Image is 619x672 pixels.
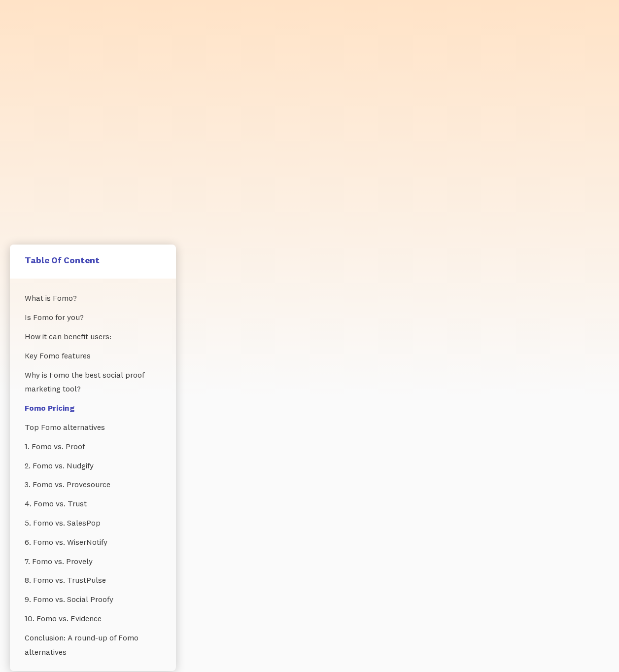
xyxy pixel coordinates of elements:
[25,403,75,413] strong: Fomo Pricing
[25,346,161,365] a: Key Fomo features
[25,418,161,437] a: Top Fomo alternatives
[25,513,161,532] a: 5. Fomo vs. SalesPop
[25,494,161,513] a: 4. Fomo vs. Trust
[25,475,161,494] a: 3. Fomo vs. Provesource
[25,437,161,456] a: 1. Fomo vs. Proof
[25,628,161,662] a: Conclusion: A round-up of Fomo alternatives
[25,609,161,628] a: 10. Fomo vs. Evidence
[25,570,161,590] a: 8. Fomo vs. TrustPulse
[25,552,161,571] a: 7. Fomo vs. Provely
[25,288,161,308] a: What is Fomo?
[25,398,161,418] a: Fomo Pricing
[25,532,161,552] a: 6. Fomo vs. WiserNotify
[25,254,161,266] h5: Table Of Content
[25,365,161,399] a: Why is Fomo the best social proof marketing tool?
[25,308,161,327] a: Is Fomo for you?
[25,327,161,346] a: How it can benefit users:
[25,590,161,609] a: 9. Fomo vs. Social Proofy
[25,456,161,475] a: 2. Fomo vs. Nudgify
